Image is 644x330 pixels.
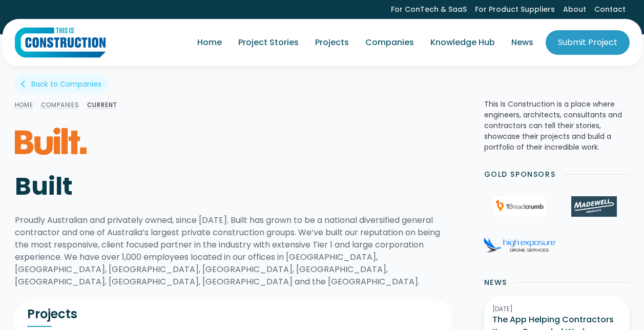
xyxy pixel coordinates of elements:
[484,99,630,153] p: This Is Construction is a place where engineers, architects, consultants and contractors can tell...
[484,169,556,180] h2: Gold Sponsors
[503,28,542,57] a: News
[422,28,503,57] a: Knowledge Hub
[33,99,41,111] div: /
[31,79,101,89] div: Back to Companies
[15,128,87,155] img: Built
[558,36,617,49] div: Submit Project
[21,79,29,89] div: arrow_back_ios
[357,28,422,57] a: Companies
[307,28,357,57] a: Projects
[484,237,555,253] img: High Exposure
[15,74,108,93] a: arrow_back_iosBack to Companies
[484,277,507,288] h2: News
[15,214,451,288] div: Proudly Australian and privately owned, since [DATE]. Built has grown to be a national diversifie...
[15,27,106,58] img: This Is Construction Logo
[230,28,307,57] a: Project Stories
[79,99,87,111] div: /
[15,171,330,202] h1: Built
[27,306,233,322] h2: Projects
[492,304,621,314] div: [DATE]
[15,27,106,58] a: home
[494,196,545,217] img: 1Breadcrumb
[189,28,230,57] a: Home
[41,100,79,109] a: Companies
[15,100,33,109] a: Home
[571,196,616,217] img: Madewell Products
[546,30,630,55] a: Submit Project
[87,100,118,109] a: Current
